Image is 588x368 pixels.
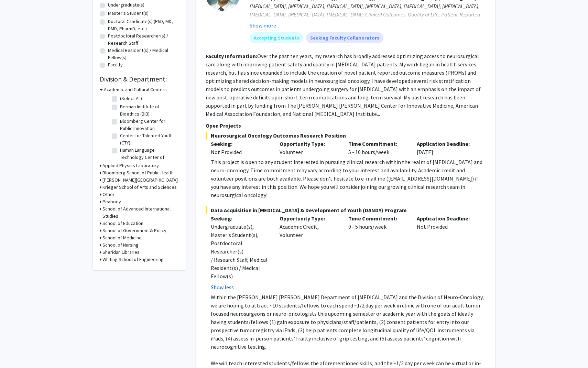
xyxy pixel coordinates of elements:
p: Application Deadline: [417,140,475,148]
div: This project is open to any student interested in pursuing clinical research within the realm of ... [211,158,486,199]
p: Time Commitment: [348,214,407,223]
span: Data Acquisition in [MEDICAL_DATA] & Development of Youth (DANDY) Program [206,206,486,214]
h3: [PERSON_NAME][GEOGRAPHIC_DATA] [102,176,178,184]
button: Show less [211,283,234,291]
p: Opportunity Type: [280,214,338,223]
h3: School of Nursing [102,241,139,249]
div: Undergraduate(s), Master's Student(s), Postdoctoral Researcher(s) / Research Staff, Medical Resid... [211,223,269,280]
label: Bloomberg Center for Public Innovation [120,118,177,132]
div: Not Provided [211,148,269,156]
label: Doctoral Candidate(s) (PhD, MD, DMD, PharmD, etc.) [108,18,179,32]
mat-chip: Seeking Faculty Collaborators [306,32,383,43]
h3: Applied Physics Laboratory [102,162,159,169]
label: Master's Student(s) [108,10,149,17]
div: Not Provided [412,214,480,291]
label: Human Language Technology Center of Excellence (HLTCOE) [120,147,177,168]
p: Open Projects [206,121,486,130]
label: Berman Institute of Bioethics (BIB) [120,103,177,118]
div: Academic Credit, Volunteer [274,214,343,291]
mat-chip: Accepting Students [250,32,303,43]
h3: Peabody [102,198,121,205]
h3: Academic and Cultural Centers [104,86,167,93]
p: Time Commitment: [348,140,407,148]
h3: Sheridan Libraries [102,249,140,256]
h2: Division & Department: [100,75,179,83]
p: Within the [PERSON_NAME] [PERSON_NAME] Department of [MEDICAL_DATA] and the Division of Neuro-Onc... [211,293,486,351]
fg-read-more: Over the past ten years, my research has broadly addressed optimizing access to neurosurgical car... [206,53,481,117]
label: Undergraduate(s) [108,1,144,9]
label: Faculty [108,61,123,68]
span: Neurosurgical Oncology Outcomes Research Position [206,131,486,140]
p: Seeking: [211,140,269,148]
h3: Krieger School of Arts and Sciences [102,184,177,191]
h3: Other [102,191,115,198]
p: Seeking: [211,214,269,223]
h3: School of Government & Policy [102,227,166,234]
h3: School of Medicine [102,234,142,241]
p: Opportunity Type: [280,140,338,148]
div: Volunteer [274,140,343,156]
label: Center for Talented Youth (CTY) [120,132,177,147]
h3: School of Advanced International Studies [102,205,179,220]
h3: Whiting School of Engineering [102,256,164,263]
h3: School of Education [102,220,143,227]
label: Postdoctoral Researcher(s) / Research Staff [108,32,179,47]
p: Application Deadline: [417,214,475,223]
label: (Select All) [120,95,142,102]
h3: Bloomberg School of Public Health [102,169,174,176]
label: Medical Resident(s) / Medical Fellow(s) [108,47,179,61]
div: [DATE] [412,140,480,156]
div: 0 - 5 hours/week [343,214,412,291]
div: 5 - 10 hours/week [343,140,412,156]
iframe: Chat [5,337,29,363]
button: Show more [250,21,276,30]
b: Faculty Information: [206,53,257,59]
